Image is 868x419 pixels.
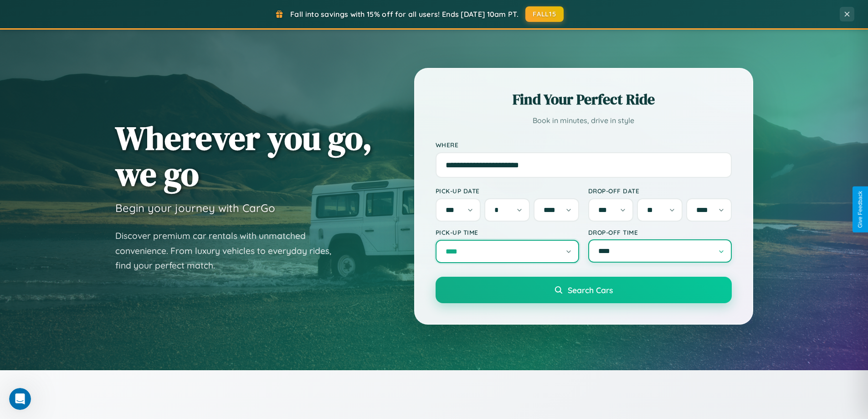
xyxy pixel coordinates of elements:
[436,277,732,303] button: Search Cars
[290,10,519,19] span: Fall into savings with 15% off for all users! Ends [DATE] 10am PT.
[436,141,732,149] label: Where
[9,388,31,410] iframe: Intercom live chat
[436,89,732,109] h2: Find Your Perfect Ride
[588,228,732,236] label: Drop-off Time
[588,187,732,195] label: Drop-off Date
[115,201,275,215] h3: Begin your journey with CarGo
[568,285,613,295] span: Search Cars
[525,6,564,22] button: FALL15
[436,228,579,236] label: Pick-up Time
[436,187,579,195] label: Pick-up Date
[115,228,343,273] p: Discover premium car rentals with unmatched convenience. From luxury vehicles to everyday rides, ...
[857,191,863,228] div: Give Feedback
[115,120,372,192] h1: Wherever you go, we go
[436,114,732,127] p: Book in minutes, drive in style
